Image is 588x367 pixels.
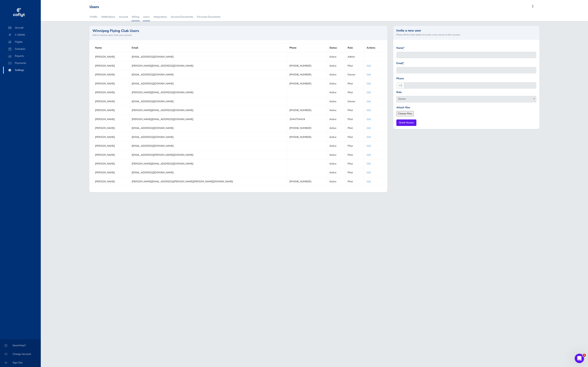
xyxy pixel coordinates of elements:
[129,133,287,141] td: [EMAIL_ADDRESS][DOMAIN_NAME]
[345,43,364,52] th: Role
[129,97,287,106] td: [EMAIL_ADDRESS][DOMAIN_NAME]
[327,115,345,124] td: Active
[396,119,416,126] input: Grant Access
[92,33,384,37] small: Add or remove users from your account
[129,79,287,88] td: [EMAIL_ADDRESS][DOMAIN_NAME]
[92,43,129,52] th: Name
[327,106,345,115] td: Active
[129,106,287,115] td: [PERSON_NAME][EMAIL_ADDRESS][DOMAIN_NAME]
[92,106,129,115] td: [PERSON_NAME]
[367,100,371,103] a: Edit
[327,43,345,52] th: Status
[129,177,287,186] td: [PERSON_NAME][EMAIL_ADDRESS][PERSON_NAME][PERSON_NAME][DOMAIN_NAME]
[7,52,37,60] span: Reports
[92,79,129,88] td: [PERSON_NAME]
[345,133,364,141] td: Pilot
[92,115,129,124] td: [PERSON_NAME]
[92,97,129,106] td: [PERSON_NAME]
[396,61,404,65] label: Email
[367,82,371,85] a: Edit
[129,43,287,52] th: Email
[327,97,345,106] td: Active
[92,52,129,61] td: [PERSON_NAME]
[327,168,345,177] td: Active
[287,79,327,88] td: [PHONE_NUMBER]
[92,124,129,133] td: [PERSON_NAME]
[5,351,36,358] span: Change Account
[101,13,115,21] a: Notifications
[129,61,287,70] td: [PERSON_NAME][EMAIL_ADDRESS][DOMAIN_NAME]
[7,24,37,31] span: Aircraft
[287,115,327,124] td: 2044794434
[129,142,287,150] td: [EMAIL_ADDRESS][DOMAIN_NAME]
[170,13,194,21] a: Account Documents
[367,73,371,76] a: Edit
[287,124,327,133] td: [PHONE_NUMBER]
[92,159,129,168] td: [PERSON_NAME]
[367,144,371,148] a: Edit
[327,70,345,79] td: Active
[287,43,327,52] th: Phone
[367,162,371,165] a: Edit
[345,177,364,186] td: Pilot
[327,88,345,97] td: Active
[287,70,327,79] td: [PHONE_NUMBER]
[345,115,364,124] td: Pilot
[367,153,371,157] a: Edit
[367,118,371,121] a: Edit
[287,61,327,70] td: [PHONE_NUMBER]
[345,61,364,70] td: Pilot
[92,29,384,33] h2: Winnipeg Flying Club Users
[92,168,129,177] td: [PERSON_NAME]
[7,60,37,67] span: Payments
[153,13,167,21] a: Integrations
[345,142,364,150] td: Pilot
[7,38,37,45] span: Flights
[396,90,402,94] label: Role
[403,46,404,50] abbr: required
[129,159,287,168] td: [PERSON_NAME][EMAIL_ADDRESS][DOMAIN_NAME]
[327,124,345,133] td: Active
[345,79,364,88] td: Pilot
[90,13,98,21] a: Profile
[7,45,37,52] span: Schedule
[396,106,410,110] label: Attach files
[92,133,129,141] td: [PERSON_NAME]
[129,124,287,133] td: [EMAIL_ADDRESS][DOMAIN_NAME]
[92,88,129,97] td: [PERSON_NAME]
[364,43,384,52] th: Actions
[129,168,287,177] td: [EMAIL_ADDRESS][DOMAIN_NAME]
[129,88,287,97] td: [PERSON_NAME][EMAIL_ADDRESS][DOMAIN_NAME]
[396,77,404,81] label: Phone
[575,354,584,363] iframe: Intercom live chat
[12,7,25,19] img: coflyt logo
[287,177,327,186] td: [PHONE_NUMBER]
[345,150,364,159] td: Pilot
[327,52,345,61] td: Active
[345,106,364,115] td: Pilot
[367,126,371,130] a: Edit
[5,342,36,349] span: Need Help?
[7,67,37,74] span: Settings
[327,159,345,168] td: Active
[143,13,150,21] a: Users
[90,5,99,9] div: Users
[287,133,327,141] td: [PHONE_NUMBER]
[367,91,371,94] a: Edit
[287,106,327,115] td: [PHONE_NUMBER]
[345,124,364,133] td: Pilot
[327,150,345,159] td: Active
[92,61,129,70] td: [PERSON_NAME]
[345,97,364,106] td: Owner
[7,31,37,38] span: C-GKMD
[327,79,345,88] td: Active
[345,88,364,97] td: Pilot
[396,96,536,102] span: Owner
[367,64,371,68] a: Edit
[345,52,364,61] td: Admin
[131,13,140,21] a: Billing
[367,108,371,112] a: Edit
[403,61,404,65] abbr: required
[367,171,371,174] a: Edit
[5,359,36,366] span: Sign Out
